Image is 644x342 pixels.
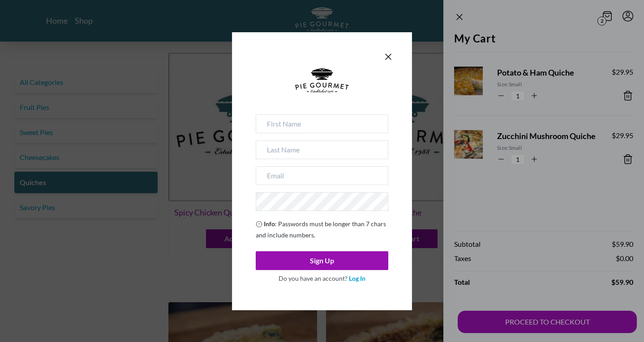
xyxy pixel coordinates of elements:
span: : Passwords must be longer than 7 chars and include numbers. [256,220,386,239]
span: Do you have an account? [279,274,348,282]
button: Sign Up [256,251,388,270]
input: Last Name [256,140,388,159]
strong: Info [264,220,275,228]
a: Log In [349,274,365,282]
input: Email [256,166,388,185]
button: Close panel [383,51,394,62]
input: First Name [256,114,388,133]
